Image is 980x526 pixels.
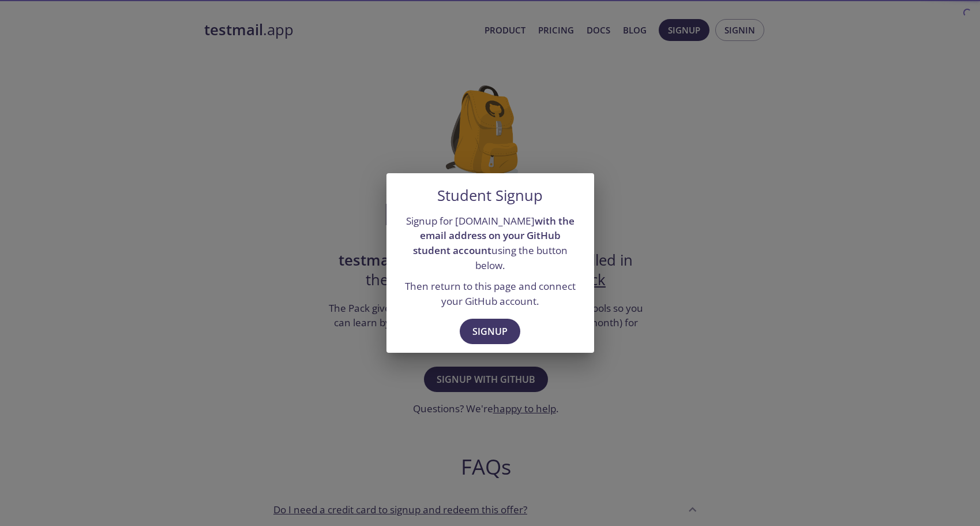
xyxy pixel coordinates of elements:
[460,319,520,344] button: Signup
[472,323,508,340] span: Signup
[400,279,580,308] p: Then return to this page and connect your GitHub account.
[400,214,580,273] p: Signup for [DOMAIN_NAME] using the button below.
[413,214,575,257] strong: with the email address on your GitHub student account
[437,187,543,204] h5: Student Signup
